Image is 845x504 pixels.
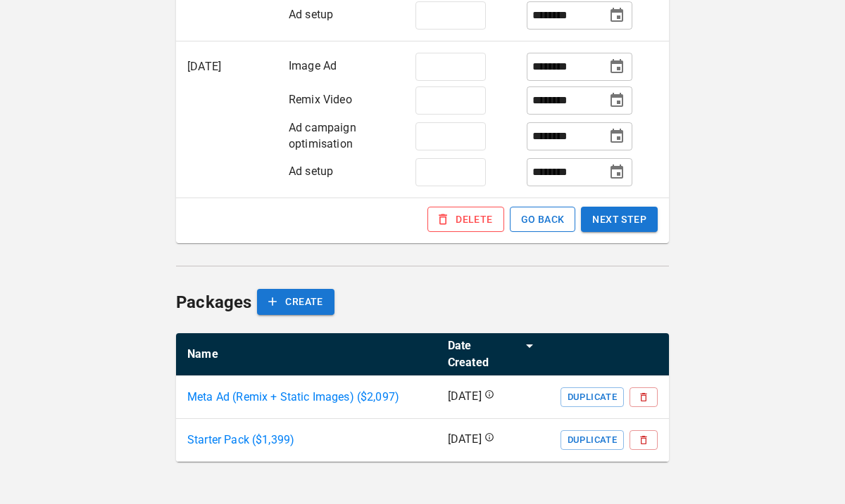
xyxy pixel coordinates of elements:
[561,387,624,407] button: Duplicate
[289,164,333,178] span: Ad setup
[257,289,334,315] button: CREATE
[605,4,629,27] button: Choose date, selected date is Nov 1, 2025
[187,432,294,448] a: Starter Pack ($1,399)
[605,160,629,184] button: Choose date, selected date is Dec 1, 2025
[176,333,437,376] th: Name
[605,55,629,79] button: Choose date, selected date is Dec 1, 2025
[187,389,399,406] a: Meta Ad (Remix + Static Images) ($2,097)
[176,333,669,462] table: simple table
[561,430,624,450] button: Duplicate
[289,93,352,106] span: Remix Video
[187,432,294,448] p: Starter Pack ($ 1,399 )
[581,207,658,233] button: NEXT STEP
[605,89,629,112] button: Choose date, selected date is Dec 1, 2025
[176,289,251,316] h6: Packages
[289,8,333,21] span: Ad setup
[289,121,356,150] span: Ad campaign optimisation
[448,389,482,405] p: [DATE]
[510,207,576,233] button: GO BACK
[289,59,337,72] span: Image Ad
[427,207,503,233] button: DELETE
[448,337,515,371] div: Date Created
[187,389,399,406] p: Meta Ad (Remix + Static Images) ($ 2,097 )
[605,124,629,148] button: Choose date, selected date is Dec 1, 2025
[176,41,277,197] td: [DATE]
[448,432,482,448] p: [DATE]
